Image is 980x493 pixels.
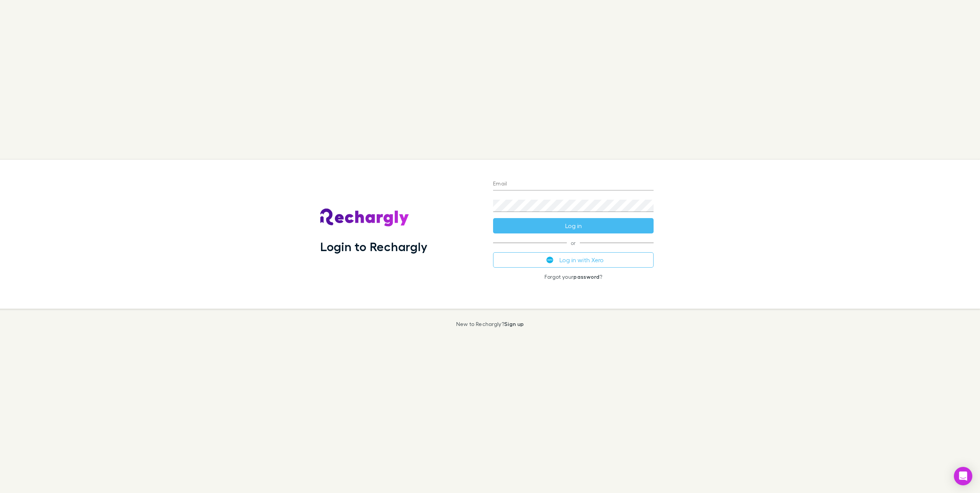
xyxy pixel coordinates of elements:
h1: Login to Rechargly [320,239,427,254]
img: Rechargly's Logo [320,208,409,227]
p: Forgot your ? [493,274,654,280]
button: Log in with Xero [493,252,654,268]
a: Sign up [504,321,524,327]
div: Open Intercom Messenger [954,467,972,485]
img: Xero's logo [546,256,553,263]
a: password [573,273,599,280]
p: New to Rechargly? [456,321,524,327]
button: Log in [493,218,654,233]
